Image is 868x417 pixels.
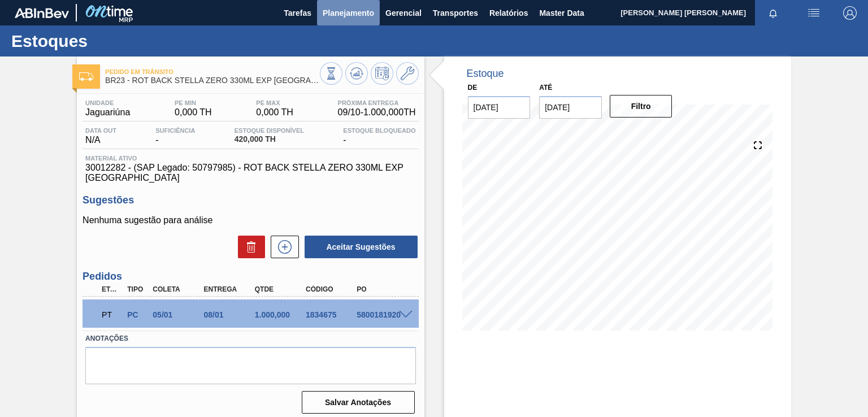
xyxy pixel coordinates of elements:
[102,310,121,319] p: PT
[85,331,415,347] label: Anotações
[83,215,418,225] p: Nenhuma sugestão para análise
[489,6,528,20] span: Relatórios
[256,107,293,118] span: 0,000 TH
[302,391,415,414] button: Salvar Anotações
[323,6,374,20] span: Planejamento
[539,84,552,92] label: Até
[252,285,308,293] div: Qtde
[99,302,124,327] div: Pedido em Trânsito
[124,285,150,293] div: Tipo
[610,95,672,118] button: Filtro
[345,62,368,85] button: Atualizar Gráfico
[354,310,410,319] div: 5800181920
[468,84,478,92] label: De
[305,236,418,258] button: Aceitar Sugestões
[232,236,265,258] div: Excluir Sugestões
[85,99,130,106] span: Unidade
[83,127,119,145] div: N/A
[338,107,416,118] span: 09/10 - 1.000,000 TH
[175,107,212,118] span: 0,000 TH
[338,99,416,106] span: Próxima Entrega
[303,310,359,319] div: 1834675
[539,96,602,119] input: dd/mm/yyyy
[467,68,504,80] div: Estoque
[252,310,308,319] div: 1.000,000
[83,271,418,283] h3: Pedidos
[85,155,415,162] span: Material ativo
[354,285,410,293] div: PO
[175,99,212,106] span: PE MIN
[284,6,311,20] span: Tarefas
[343,127,415,134] span: Estoque Bloqueado
[340,127,418,145] div: -
[371,62,393,85] button: Programar Estoque
[11,34,212,47] h1: Estoques
[807,6,821,20] img: userActions
[385,6,422,20] span: Gerencial
[99,285,124,293] div: Etapa
[150,310,206,319] div: 05/01/2025
[201,310,257,319] div: 08/01/2025
[320,62,342,85] button: Visão Geral dos Estoques
[433,6,478,20] span: Transportes
[124,310,150,319] div: Pedido de Compra
[539,6,584,20] span: Master Data
[256,99,293,106] span: PE MAX
[299,234,419,259] div: Aceitar Sugestões
[235,127,304,134] span: Estoque Disponível
[85,127,116,134] span: Data out
[201,285,257,293] div: Entrega
[105,76,319,85] span: BR23 - ROT BACK STELLA ZERO 330ML EXP CHILE
[150,285,206,293] div: Coleta
[755,5,791,21] button: Notificações
[235,135,304,144] span: 420,000 TH
[265,236,299,258] div: Nova sugestão
[105,68,319,75] span: Pedido em Trânsito
[85,163,415,183] span: 30012282 - (SAP Legado: 50797985) - ROT BACK STELLA ZERO 330ML EXP [GEOGRAPHIC_DATA]
[153,127,198,145] div: -
[15,8,69,18] img: TNhmsLtSVTkK8tSr43FrP2fwEKptu5GPRR3wAAAABJRU5ErkJggg==
[85,107,130,118] span: Jaguariúna
[155,127,195,134] span: Suficiência
[843,6,857,20] img: Logout
[79,72,93,81] img: Ícone
[396,62,419,85] button: Ir ao Master Data / Geral
[468,96,531,119] input: dd/mm/yyyy
[83,194,418,206] h3: Sugestões
[303,285,359,293] div: Código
